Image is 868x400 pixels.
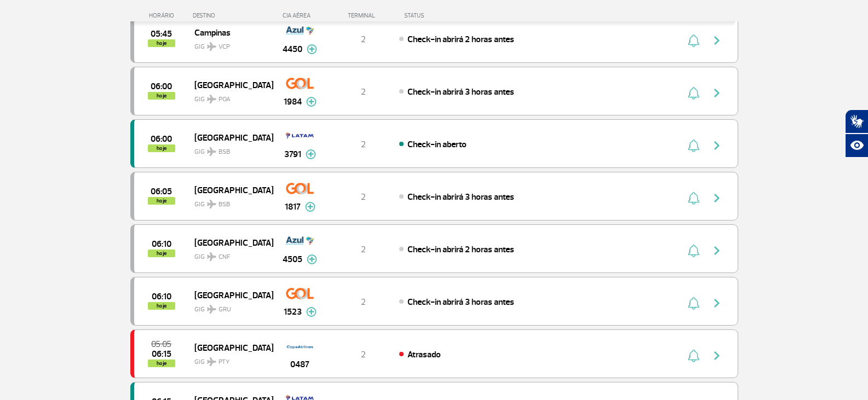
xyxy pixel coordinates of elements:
img: sino-painel-voo.svg [688,244,699,257]
div: HORÁRIO [134,12,193,19]
span: VCP [219,42,230,52]
span: hoje [148,39,175,47]
img: seta-direita-painel-voo.svg [710,34,723,47]
span: [GEOGRAPHIC_DATA] [194,183,265,197]
span: GIG [194,36,265,52]
span: 2 [361,297,366,308]
span: GRU [219,305,231,315]
span: GIG [194,89,265,105]
span: 1817 [285,200,301,213]
span: PTY [219,357,229,367]
div: STATUS [399,12,488,19]
span: 1523 [284,305,302,318]
span: hoje [148,197,175,205]
span: [GEOGRAPHIC_DATA] [194,130,265,144]
span: 2025-08-29 05:05:00 [151,340,171,348]
button: Abrir recursos assistivos. [845,134,868,158]
span: 1984 [284,95,302,108]
span: 2025-08-29 05:45:00 [151,30,172,38]
img: sino-painel-voo.svg [688,297,699,310]
div: CIA AÉREA [273,12,327,19]
img: destiny_airplane.svg [207,200,216,208]
span: GIG [194,351,265,367]
img: mais-info-painel-voo.svg [306,97,317,107]
span: hoje [148,250,175,257]
span: BSB [219,200,230,210]
span: 4505 [283,253,302,266]
span: BSB [219,147,230,157]
img: mais-info-painel-voo.svg [305,202,315,212]
span: 4450 [283,43,302,56]
span: GIG [194,194,265,210]
div: Plugin de acessibilidade da Hand Talk. [845,109,868,158]
img: destiny_airplane.svg [207,305,216,314]
img: seta-direita-painel-voo.svg [710,192,723,205]
span: CNF [219,252,230,262]
img: destiny_airplane.svg [207,95,216,103]
span: 2 [361,349,366,360]
span: Campinas [194,25,265,39]
span: 3791 [284,148,301,161]
span: 2 [361,34,366,45]
img: destiny_airplane.svg [207,42,216,51]
span: hoje [148,92,175,100]
img: seta-direita-painel-voo.svg [710,349,723,362]
div: DESTINO [193,12,273,19]
span: Atrasado [407,349,441,360]
span: hoje [148,360,175,367]
img: sino-painel-voo.svg [688,86,699,100]
span: 2 [361,244,366,255]
span: [GEOGRAPHIC_DATA] [194,78,265,92]
span: Check-in abrirá 2 horas antes [407,34,514,45]
div: TERMINAL [327,12,399,19]
img: sino-painel-voo.svg [688,139,699,152]
span: 2025-08-29 06:15:00 [152,350,171,358]
span: Check-in abrirá 3 horas antes [407,192,514,202]
span: [GEOGRAPHIC_DATA] [194,288,265,302]
span: 2025-08-29 06:00:00 [151,135,172,143]
img: seta-direita-painel-voo.svg [710,86,723,100]
span: 2025-08-29 06:00:00 [151,83,172,90]
img: mais-info-painel-voo.svg [306,149,316,159]
img: sino-painel-voo.svg [688,349,699,362]
span: [GEOGRAPHIC_DATA] [194,340,265,355]
span: Check-in aberto [407,139,467,150]
span: Check-in abrirá 2 horas antes [407,244,514,255]
span: Check-in abrirá 3 horas antes [407,86,514,97]
span: 2025-08-29 06:10:00 [152,240,171,248]
span: 2 [361,86,366,97]
span: Check-in abrirá 3 horas antes [407,297,514,308]
span: [GEOGRAPHIC_DATA] [194,235,265,250]
img: sino-painel-voo.svg [688,34,699,47]
img: destiny_airplane.svg [207,147,216,156]
img: mais-info-painel-voo.svg [307,254,317,264]
span: hoje [148,302,175,310]
span: 2025-08-29 06:05:00 [151,188,172,195]
img: seta-direita-painel-voo.svg [710,297,723,310]
span: GIG [194,299,265,315]
span: 2 [361,192,366,202]
img: mais-info-painel-voo.svg [307,44,317,54]
span: GIG [194,141,265,157]
img: sino-painel-voo.svg [688,192,699,205]
button: Abrir tradutor de língua de sinais. [845,109,868,134]
img: destiny_airplane.svg [207,252,216,261]
span: 2025-08-29 06:10:00 [152,293,171,300]
span: 0487 [290,358,309,371]
span: hoje [148,144,175,152]
span: 2 [361,139,366,150]
span: POA [219,95,231,105]
img: destiny_airplane.svg [207,357,216,366]
img: seta-direita-painel-voo.svg [710,244,723,257]
img: mais-info-painel-voo.svg [306,307,317,317]
img: seta-direita-painel-voo.svg [710,139,723,152]
span: GIG [194,246,265,262]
